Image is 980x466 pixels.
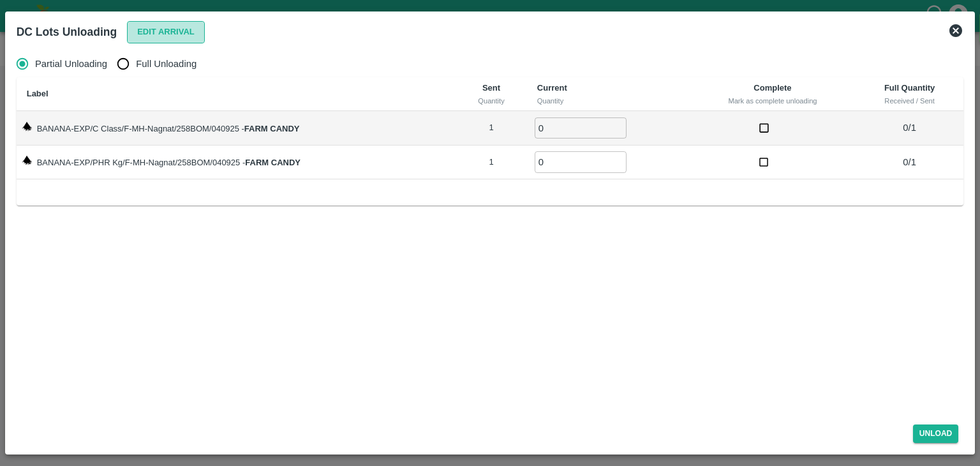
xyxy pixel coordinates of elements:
[245,158,301,167] strong: FARM CANDY
[861,121,958,135] p: 0 / 1
[17,146,456,180] td: BANANA-EXP/PHR Kg/F-MH-Nagnat/258BOM/040925 -
[466,95,517,107] div: Quantity
[17,26,117,38] b: DC Lots Unloading
[537,95,679,107] div: Quantity
[913,425,959,443] button: Unload
[861,155,958,169] p: 0 / 1
[535,151,627,172] input: 0
[17,111,456,146] td: BANANA-EXP/C Class/F-MH-Nagnat/258BOM/040925 -
[535,117,627,139] input: 0
[866,95,953,107] div: Received / Sent
[537,83,567,93] b: Current
[136,57,197,71] span: Full Unloading
[27,89,48,98] b: Label
[456,111,527,146] td: 1
[35,57,107,71] span: Partial Unloading
[754,83,791,93] b: Complete
[22,121,32,132] img: weight
[127,21,205,43] button: Edit Arrival
[700,95,845,107] div: Mark as complete unloading
[456,146,527,180] td: 1
[884,83,935,93] b: Full Quantity
[244,124,300,133] strong: FARM CANDY
[482,83,500,93] b: Sent
[22,155,32,165] img: weight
